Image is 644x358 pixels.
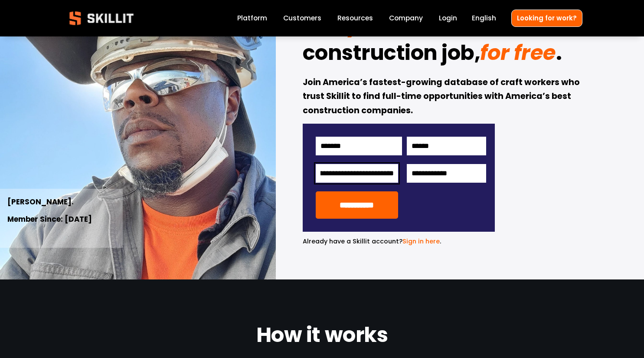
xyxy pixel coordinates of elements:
[337,13,373,24] a: folder dropdown
[389,13,423,24] a: Company
[237,13,267,24] a: Platform
[556,37,562,72] strong: .
[303,9,347,44] strong: Find
[7,213,92,226] strong: Member Since: [DATE]
[511,10,582,26] a: Looking for work?
[480,38,556,67] em: for free
[303,76,582,118] strong: Join America’s fastest-growing database of craft workers who trust Skillit to find full-time oppo...
[303,37,481,72] strong: construction job,
[472,13,496,23] span: English
[303,237,402,246] span: Already have a Skillit account?
[303,236,495,246] p: .
[402,237,440,246] a: Sign in here
[283,13,321,24] a: Customers
[472,13,496,24] div: language picker
[439,13,457,24] a: Login
[7,196,74,209] strong: [PERSON_NAME].
[62,5,141,31] img: Skillit
[337,13,373,23] span: Resources
[256,319,388,355] strong: How it works
[347,10,472,39] em: your dream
